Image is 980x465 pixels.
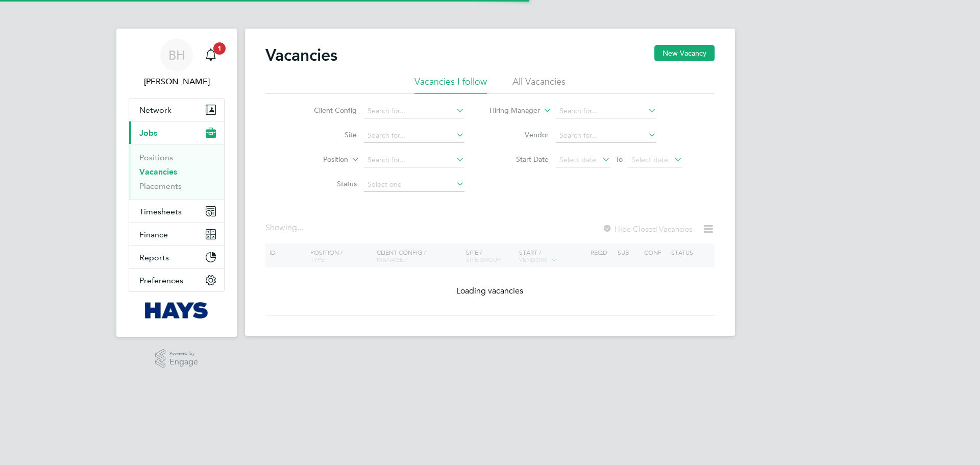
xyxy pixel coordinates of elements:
[298,130,357,139] label: Site
[490,155,549,164] label: Start Date
[631,155,668,164] span: Select date
[129,200,224,223] button: Timesheets
[490,130,549,139] label: Vendor
[556,129,656,143] input: Search for...
[364,104,464,118] input: Search for...
[129,302,225,319] a: Go to home page
[265,45,337,65] h2: Vacancies
[129,246,224,268] button: Reports
[654,45,715,61] button: New Vacancy
[116,29,237,337] nav: Main navigation
[139,128,157,138] span: Jobs
[201,39,221,71] a: 1
[129,99,224,121] button: Network
[145,302,209,319] img: hays-logo-retina.png
[414,76,487,94] li: Vacancies I follow
[364,129,464,143] input: Search for...
[129,144,224,200] div: Jobs
[139,207,182,216] span: Timesheets
[129,76,225,88] span: Brook Hyndman
[364,178,464,192] input: Select one
[168,48,185,62] span: BH
[364,153,464,167] input: Search for...
[129,121,224,144] button: Jobs
[169,349,198,358] span: Powered by
[481,106,540,116] label: Hiring Manager
[129,223,224,246] button: Finance
[139,181,182,191] a: Placements
[559,155,596,164] span: Select date
[129,269,224,291] button: Preferences
[556,104,656,118] input: Search for...
[139,253,169,262] span: Reports
[139,167,177,177] a: Vacancies
[139,153,173,162] a: Positions
[512,76,566,94] li: All Vacancies
[265,223,305,233] div: Showing
[298,106,357,115] label: Client Config
[612,153,626,166] span: To
[213,42,226,55] span: 1
[169,358,198,366] span: Engage
[289,155,348,165] label: Position
[139,276,183,285] span: Preferences
[602,224,692,234] label: Hide Closed Vacancies
[139,230,168,239] span: Finance
[297,223,303,233] span: ...
[155,349,199,369] a: Powered byEngage
[298,179,357,188] label: Status
[139,105,171,115] span: Network
[129,39,225,88] a: BH[PERSON_NAME]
